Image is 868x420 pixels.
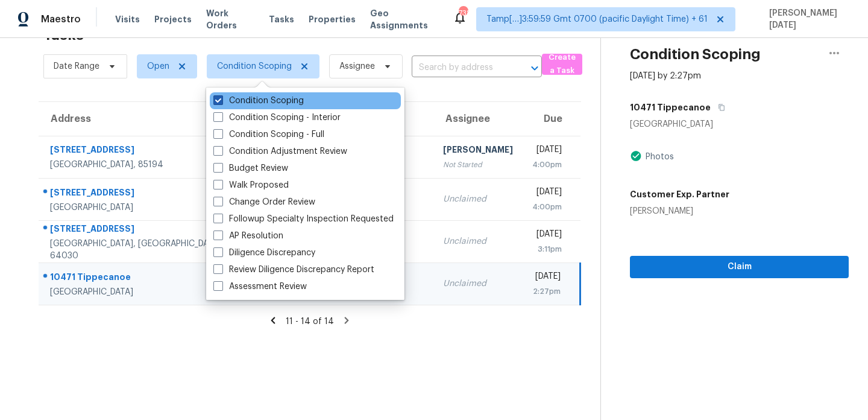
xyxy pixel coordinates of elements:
[459,7,467,19] div: 738
[213,145,347,157] label: Condition Adjustment Review
[50,202,244,214] div: [GEOGRAPHIC_DATA]
[523,102,580,136] th: Due
[486,13,708,25] span: Tamp[…]3:59:59 Gmt 0700 (pacific Daylight Time) + 61
[532,243,562,255] div: 3:11pm
[213,230,283,242] label: AP Resolution
[115,13,140,25] span: Visits
[532,144,562,159] div: [DATE]
[213,95,304,107] label: Condition Scoping
[630,150,642,162] img: Artifact Present Icon
[50,286,244,298] div: [GEOGRAPHIC_DATA]
[213,264,374,276] label: Review Diligence Discrepancy Report
[711,97,727,118] button: Copy Address
[50,238,244,262] div: [GEOGRAPHIC_DATA], [GEOGRAPHIC_DATA], 64030
[206,7,254,31] span: Work Orders
[433,102,523,136] th: Assignee
[532,270,561,285] div: [DATE]
[50,223,244,238] div: [STREET_ADDRESS]
[630,70,701,82] div: [DATE] by 2:27pm
[50,159,244,171] div: [GEOGRAPHIC_DATA], 85194
[269,15,294,24] span: Tasks
[630,205,729,217] div: [PERSON_NAME]
[309,13,356,25] span: Properties
[286,317,334,326] span: 11 - 14 of 14
[41,13,81,25] span: Maestro
[764,7,850,31] span: [PERSON_NAME][DATE]
[339,60,375,72] span: Assignee
[50,186,244,202] div: [STREET_ADDRESS]
[532,201,562,213] div: 4:00pm
[50,144,244,159] div: [STREET_ADDRESS]
[630,101,711,113] h5: 10471 Tippecanoe
[213,129,324,141] label: Condition Scoping - Full
[54,60,99,72] span: Date Range
[213,281,307,293] label: Assessment Review
[43,29,84,41] h2: Tasks
[154,13,192,25] span: Projects
[213,247,315,259] label: Diligence Discrepancy
[532,228,562,243] div: [DATE]
[443,144,513,159] div: [PERSON_NAME]
[642,151,674,163] div: Photos
[542,54,582,75] button: Create a Task
[443,193,513,205] div: Unclaimed
[630,256,849,278] button: Claim
[370,7,439,31] span: Geo Assignments
[213,213,394,225] label: Followup Specialty Inspection Requested
[217,60,292,72] span: Condition Scoping
[412,59,508,77] input: Search by address
[213,179,289,191] label: Walk Proposed
[213,162,288,174] label: Budget Review
[443,235,513,247] div: Unclaimed
[213,112,341,124] label: Condition Scoping - Interior
[532,159,562,171] div: 4:00pm
[548,51,576,78] span: Create a Task
[213,196,315,208] label: Change Order Review
[39,102,253,136] th: Address
[50,271,244,286] div: 10471 Tippecanoe
[630,118,849,130] div: [GEOGRAPHIC_DATA]
[630,48,761,60] h2: Condition Scoping
[532,186,562,201] div: [DATE]
[532,285,561,297] div: 2:27pm
[443,159,513,171] div: Not Started
[147,60,169,72] span: Open
[640,259,839,275] span: Claim
[630,188,729,200] h5: Customer Exp. Partner
[526,60,543,77] button: Open
[443,278,513,290] div: Unclaimed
